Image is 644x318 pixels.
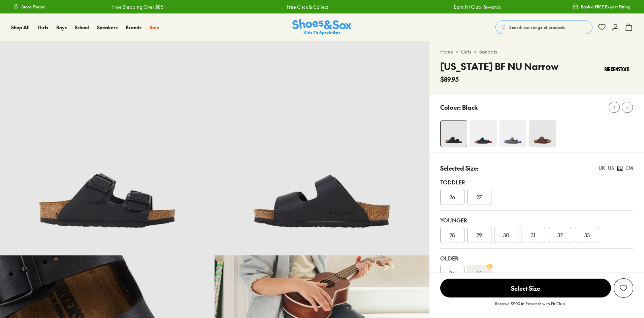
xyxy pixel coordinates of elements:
[601,59,633,79] img: Vendor logo
[531,231,535,239] span: 31
[150,24,159,31] a: Sale
[500,120,526,147] img: 4-549338_1
[56,24,67,31] a: Boys
[440,164,479,173] p: Selected Size:
[440,48,453,55] a: Home
[476,231,482,239] span: 29
[479,48,497,55] a: Sandals
[441,120,467,147] img: 11_1
[440,216,633,224] div: Younger
[557,231,563,239] span: 32
[38,24,48,31] a: Girls
[581,4,631,10] span: Book a FREE Expert Fitting
[22,4,45,10] span: Store Finder
[440,278,611,298] button: Select Size
[286,3,328,10] a: Free Click & Collect
[495,301,565,313] p: Receive $9.00 in Rewards with Fit Club
[292,19,352,36] a: Shoes & Sox
[584,231,590,239] span: 33
[440,103,461,112] p: Colour:
[13,1,45,13] a: Store Finder
[625,165,633,172] div: CM
[440,59,558,73] h4: [US_STATE] BF NU Narrow
[462,103,478,112] p: Black
[470,120,497,147] img: 4-549333_1
[440,254,633,262] div: Older
[476,269,482,277] s: 35
[449,193,455,201] span: 26
[11,24,30,31] a: Shop All
[292,19,352,36] img: SNS_Logo_Responsive.svg
[215,41,429,255] img: 12_1
[440,279,611,297] span: Select Size
[614,278,633,298] button: Add to Wishlist
[449,269,455,277] span: 34
[440,178,633,186] div: Toddler
[476,193,482,201] span: 27
[440,75,459,84] span: $89.95
[573,1,631,13] a: Book a FREE Expert Fitting
[126,24,141,31] a: Brands
[503,231,509,239] span: 30
[608,165,614,172] div: US
[453,3,501,10] a: Earn Fit Club Rewards
[495,21,592,34] button: Search our range of products
[599,165,605,172] div: UK
[529,120,556,147] img: 5_1
[75,24,89,31] a: School
[440,48,633,55] div: > >
[617,165,623,172] div: EU
[509,24,565,30] span: Search our range of products
[112,3,163,10] a: Free Shipping Over $85
[449,231,455,239] span: 28
[461,48,471,55] a: Girls
[97,24,118,31] a: Sneakers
